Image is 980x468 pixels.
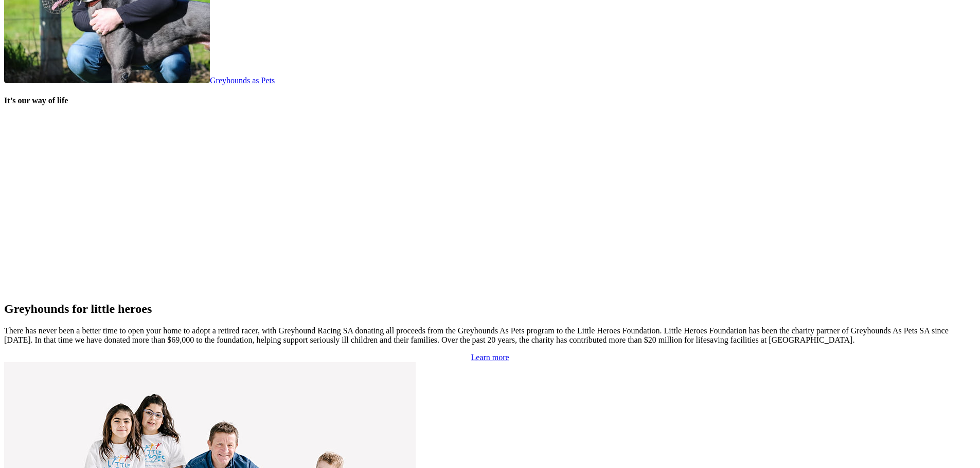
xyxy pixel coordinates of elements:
[4,302,976,316] h2: Greyhounds for little heroes
[4,326,976,345] p: There has never been a better time to open your home to adopt a retired racer, with Greyhound Rac...
[471,353,509,362] a: Learn more
[4,76,275,85] a: Greyhounds as Pets
[4,96,976,105] h4: It’s our way of life
[210,76,275,85] span: Greyhounds as Pets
